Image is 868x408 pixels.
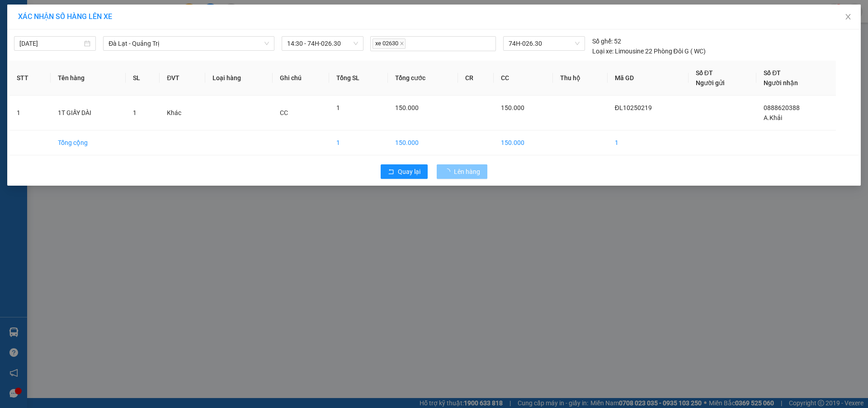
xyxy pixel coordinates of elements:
span: ĐL10250219 [615,104,652,111]
span: close [844,13,852,20]
td: Tổng cộng [51,130,126,155]
span: Số ghế: [592,36,613,46]
th: Tổng SL [329,61,388,96]
span: Số ĐT [696,69,713,77]
span: CC [280,109,288,116]
span: 14:30 - 74H-026.30 [287,37,358,50]
span: A.Khải [764,114,782,121]
th: ĐVT [160,61,205,96]
span: Người nhận [764,79,798,86]
button: rollbackQuay lại [381,164,428,179]
button: Lên hàng [437,164,487,179]
th: Thu hộ [553,61,608,96]
th: Loại hàng [205,61,273,96]
span: Số ĐT [764,69,781,77]
span: loading [444,168,454,175]
span: 1 [133,109,137,116]
th: Mã GD [608,61,689,96]
span: close [400,41,404,46]
span: down [264,41,269,46]
span: rollback [388,168,394,176]
th: SL [126,61,160,96]
span: XÁC NHẬN SỐ HÀNG LÊN XE [18,12,112,21]
th: Tên hàng [51,61,126,96]
button: Close [835,5,861,30]
td: 150.000 [388,130,458,155]
div: Limousine 22 Phòng Đôi G ( WC) [592,46,706,56]
td: 150.000 [494,130,553,155]
span: Đà Lạt - Quảng Trị [108,37,269,50]
span: 1 [336,104,340,111]
span: xe 02630 [373,38,406,49]
span: Người gửi [696,79,725,86]
th: Ghi chú [273,61,329,96]
span: 150.000 [501,104,524,111]
span: 150.000 [395,104,419,111]
th: CR [458,61,493,96]
td: 1T GIẤY DÀI [51,96,126,130]
span: 0888620388 [764,104,800,111]
span: Lên hàng [454,167,480,177]
th: Tổng cước [388,61,458,96]
td: 1 [329,130,388,155]
td: 1 [608,130,689,155]
td: 1 [9,96,51,130]
th: CC [494,61,553,96]
div: 52 [592,36,621,46]
span: Quay lại [398,167,420,177]
th: STT [9,61,51,96]
td: Khác [160,96,205,130]
span: 74H-026.30 [509,37,579,50]
span: Loại xe: [592,46,613,56]
input: 15/10/2025 [19,38,82,48]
